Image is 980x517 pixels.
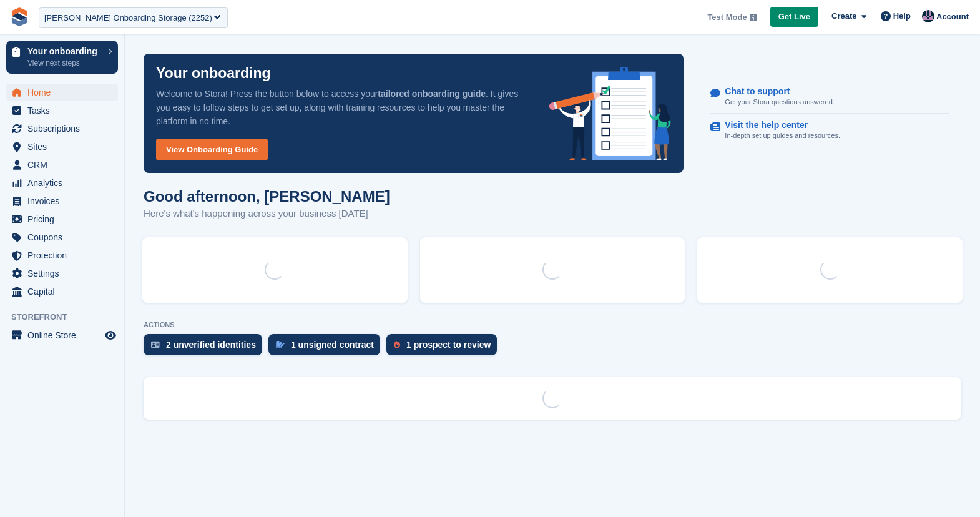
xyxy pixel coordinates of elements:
p: Get your Stora questions answered. [725,97,834,107]
h1: Good afternoon, [PERSON_NAME] [144,188,390,205]
span: Create [831,10,856,22]
span: Subscriptions [27,120,102,137]
a: View Onboarding Guide [156,139,268,160]
a: menu [6,229,118,246]
span: Tasks [27,102,102,119]
a: Your onboarding View next steps [6,41,118,74]
img: verify_identity-adf6edd0f0f0b5bbfe63781bf79b02c33cf7c696d77639b501bdc392416b5a36.svg [151,341,160,348]
p: View next steps [27,57,102,69]
a: menu [6,210,118,228]
a: menu [6,120,118,137]
a: Chat to support Get your Stora questions answered. [710,80,949,114]
img: icon-info-grey-7440780725fd019a000dd9b08b2336e03edf1995a4989e88bcd33f0948082b44.svg [750,14,757,21]
span: Get Live [778,11,810,23]
a: menu [6,102,118,119]
p: In-depth set up guides and resources. [725,130,840,141]
a: menu [6,247,118,264]
img: Oliver Bruce [922,10,934,22]
span: Settings [27,265,102,282]
span: Invoices [27,192,102,210]
a: menu [6,283,118,300]
span: Account [936,11,969,23]
a: Visit the help center In-depth set up guides and resources. [710,114,949,147]
span: Test Mode [707,11,747,24]
span: Online Store [27,327,102,344]
img: stora-icon-8386f47178a22dfd0bd8f6a31ec36ba5ce8667c1dd55bd0f319d3a0aa187defe.svg [10,7,29,26]
p: Your onboarding [27,47,102,56]
a: 2 unverified identities [144,334,268,362]
span: Analytics [27,174,102,192]
p: ACTIONS [144,321,961,329]
a: menu [6,156,118,174]
img: prospect-51fa495bee0391a8d652442698ab0144808aea92771e9ea1ae160a38d050c398.svg [394,341,400,348]
p: Welcome to Stora! Press the button below to access your . It gives you easy to follow steps to ge... [156,87,529,128]
span: Coupons [27,229,102,246]
div: 1 prospect to review [406,340,491,350]
a: 1 prospect to review [386,334,503,362]
strong: tailored onboarding guide [378,89,486,99]
a: menu [6,327,118,344]
div: [PERSON_NAME] Onboarding Storage (2252) [44,12,212,24]
a: 1 unsigned contract [268,334,386,362]
div: 1 unsigned contract [291,340,374,350]
p: Your onboarding [156,66,271,81]
a: menu [6,84,118,101]
span: Capital [27,283,102,300]
a: menu [6,265,118,282]
span: Help [893,10,911,22]
img: contract_signature_icon-13c848040528278c33f63329250d36e43548de30e8caae1d1a13099fd9432cc5.svg [276,341,285,348]
a: menu [6,192,118,210]
a: Get Live [770,7,818,27]
span: Sites [27,138,102,155]
a: menu [6,138,118,155]
span: Protection [27,247,102,264]
p: Chat to support [725,86,824,97]
a: Preview store [103,328,118,343]
span: Storefront [11,311,124,323]
span: Home [27,84,102,101]
span: Pricing [27,210,102,228]
span: CRM [27,156,102,174]
img: onboarding-info-6c161a55d2c0e0a8cae90662b2fe09162a5109e8cc188191df67fb4f79e88e88.svg [549,67,672,160]
a: menu [6,174,118,192]
p: Visit the help center [725,120,830,130]
div: 2 unverified identities [166,340,256,350]
p: Here's what's happening across your business [DATE] [144,207,390,221]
